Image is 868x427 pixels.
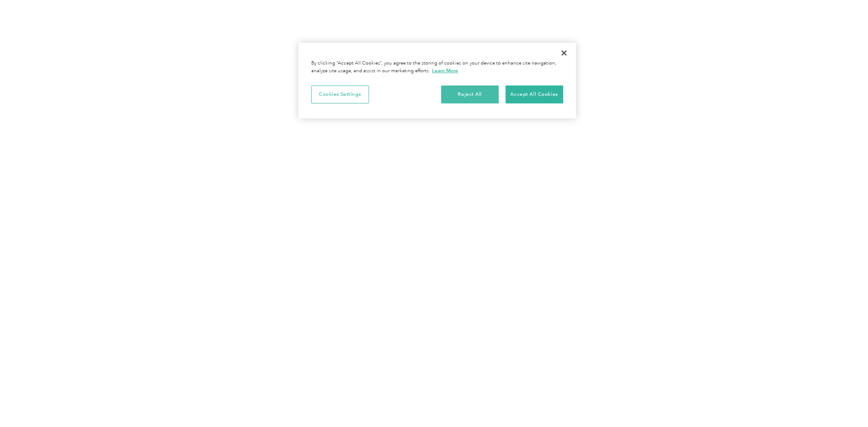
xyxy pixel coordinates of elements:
a: More information about your privacy, opens in a new tab [432,68,458,74]
button: Reject All [441,85,499,103]
button: Accept All Cookies [506,85,563,103]
button: Close [555,44,573,62]
div: By clicking “Accept All Cookies”, you agree to the storing of cookies on your device to enhance s... [311,60,563,75]
div: Cookie banner [298,43,576,118]
button: Cookies Settings [311,85,369,103]
div: Privacy [298,43,576,118]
